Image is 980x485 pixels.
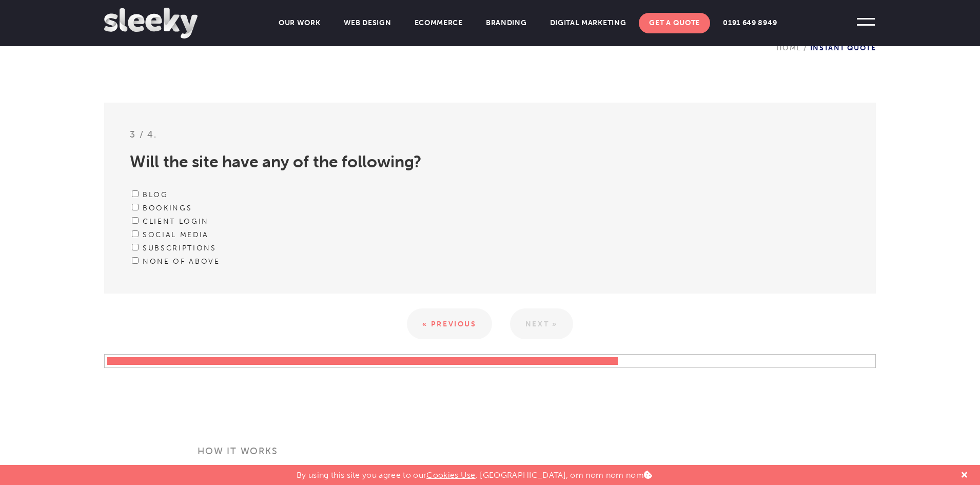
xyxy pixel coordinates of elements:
[776,44,801,52] a: Home
[143,190,168,199] label: Blog
[104,8,198,38] img: Sleeky Web Design Newcastle
[540,13,637,33] a: Digital Marketing
[297,465,652,480] p: By using this site you agree to our . [GEOGRAPHIC_DATA], om nom nom nom
[476,13,537,33] a: Branding
[143,230,209,239] label: Social media
[143,257,220,266] label: None of above
[334,13,402,33] a: Web Design
[198,445,782,470] h3: How it works
[426,470,476,480] a: Cookies Use
[510,308,573,339] a: Next »
[404,13,473,33] a: Ecommerce
[143,204,192,212] label: Bookings
[801,44,810,52] span: /
[639,13,710,33] a: Get A Quote
[713,13,787,33] a: 0191 649 8949
[143,244,217,253] label: Subscriptions
[130,128,850,148] h3: 3 / 4.
[130,148,850,188] h2: Will the site have any of the following?
[143,217,209,226] label: Client Login
[407,308,492,339] a: « Previous
[268,13,331,33] a: Our Work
